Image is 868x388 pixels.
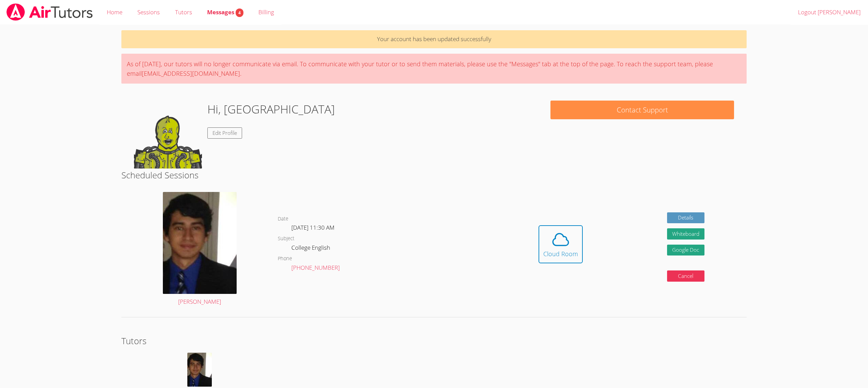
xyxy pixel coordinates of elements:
[291,264,340,271] a: [PHONE_NUMBER]
[539,225,583,263] button: Cloud Room
[667,245,704,256] a: Google Doc
[291,243,331,254] dd: College English
[134,101,202,169] img: default.png
[121,54,746,84] div: As of [DATE], our tutors will no longer communicate via email. To communicate with your tutor or ...
[121,334,746,347] h2: Tutors
[207,127,242,139] a: Edit Profile
[550,101,734,119] button: Contact Support
[667,228,704,240] button: Whiteboard
[207,8,243,16] span: Messages
[163,192,237,307] a: [PERSON_NAME]
[6,3,93,21] img: airtutors_banner-c4298cdbf04f3fff15de1276eac7730deb9818008684d7c2e4769d2f7ddbe033.png
[207,101,335,118] h1: Hi, [GEOGRAPHIC_DATA]
[187,353,212,387] img: Pic_Airtutors.jpg
[667,212,704,224] a: Details
[278,234,294,243] dt: Subject
[121,30,746,48] p: Your account has been updated successfully
[236,8,243,17] span: 4
[278,215,288,223] dt: Date
[291,224,335,231] span: [DATE] 11:30 AM
[163,192,237,294] img: Pic_Airtutors.jpg
[278,254,292,263] dt: Phone
[667,270,704,282] button: Cancel
[543,249,578,259] div: Cloud Room
[121,169,746,181] h2: Scheduled Sessions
